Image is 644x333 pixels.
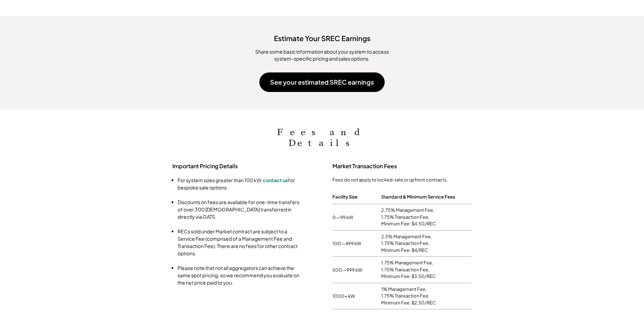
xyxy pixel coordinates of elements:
[259,72,385,92] button: See your estimated SREC earnings
[263,177,288,183] a: contact us
[178,177,303,191] li: For system sizes greater than 100 kW, for bespoke sale options.
[332,240,381,247] div: 100—499 kW
[332,267,381,273] div: 500—999 kW
[172,163,312,170] h3: Important Pricing Details
[178,264,303,286] li: Please note that not all aggregators can achieve the same spot pricing, so we recommend you evalu...
[332,177,472,183] div: Fees do not apply to locked-rate or upfront contracts.
[381,192,455,202] div: Standard & Minimum Service Fees
[381,233,472,254] div: 2.5% Management Fee, 1.75% Transaction Fee, Minimum Fee: $4/REC
[332,192,358,202] div: Facility Size
[332,293,381,299] div: 1000+ kW
[252,127,392,148] h2: Fees and Details
[332,214,381,220] div: 0—99 kW
[381,207,472,227] div: 2.75% Management Fee, 1.75% Transaction Fee, Minimum Fee: $4.50/REC
[332,163,472,170] h3: Market Transaction Fees
[245,48,399,62] div: ​Share some basic information about your system to access system-specific pricing and sales options.
[381,260,472,280] div: 1.75% Management Fee, 1.75% Transaction Fee, Minimum Fee: $3.50/REC
[381,286,472,307] div: 1% Management Fee, 1.75% Transaction Fee, Minimum Fee: $2.50/REC
[178,228,303,257] li: RECs sold under Market contract are subject to a Service Fee (comprised of a Management Fee and T...
[7,30,637,43] div: Estimate Your SREC Earnings
[178,199,303,220] li: Discounts on fees are available for one-time transfers of over 300 [DEMOGRAPHIC_DATA] transferred...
